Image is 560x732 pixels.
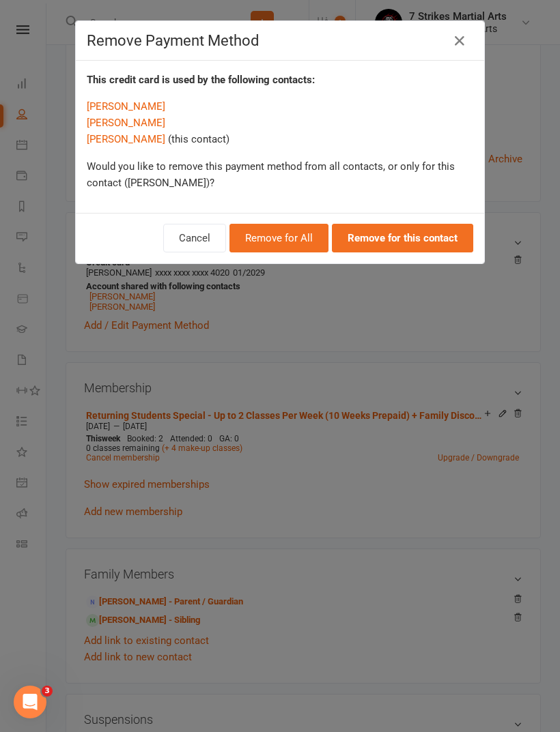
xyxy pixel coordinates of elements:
[168,133,229,145] span: (this contact)
[42,686,53,697] span: 3
[87,32,473,49] h4: Remove Payment Method
[87,133,165,145] a: [PERSON_NAME]
[87,100,165,113] a: [PERSON_NAME]
[14,686,46,718] iframe: Intercom live chat
[229,224,328,252] button: Remove for All
[87,158,473,191] p: Would you like to remove this payment method from all contacts, or only for this contact ([PERSON...
[449,30,471,52] button: Close
[348,232,458,244] strong: Remove for this contact
[87,117,165,129] a: [PERSON_NAME]
[87,74,315,86] strong: This credit card is used by the following contacts:
[163,224,226,252] button: Cancel
[332,224,473,252] button: Remove for this contact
